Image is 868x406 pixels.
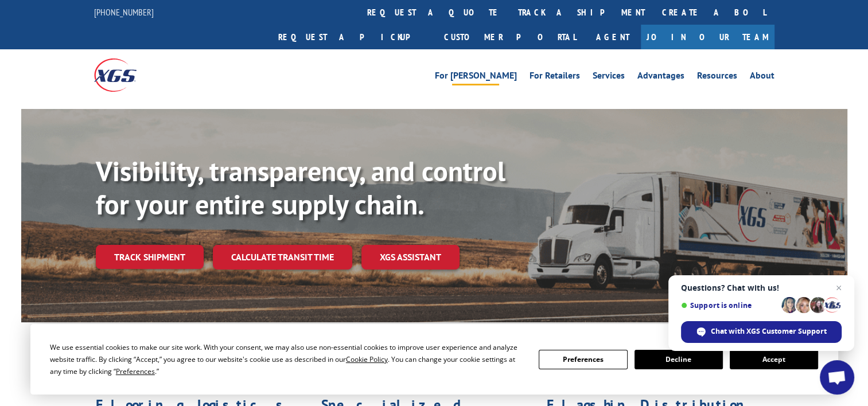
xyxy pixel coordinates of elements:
[50,341,525,377] div: We use essential cookies to make our site work. With your consent, we may also use non-essential ...
[585,25,641,49] a: Agent
[346,354,388,364] span: Cookie Policy
[711,326,827,337] span: Chat with XGS Customer Support
[820,360,854,395] div: Open chat
[530,71,580,84] a: For Retailers
[361,245,460,270] a: XGS ASSISTANT
[94,6,154,18] a: [PHONE_NUMBER]
[593,71,625,84] a: Services
[435,25,585,49] a: Customer Portal
[681,301,777,310] span: Support is online
[635,350,723,369] button: Decline
[539,350,627,369] button: Preferences
[270,25,435,49] a: Request a pickup
[96,153,505,222] b: Visibility, transparency, and control for your entire supply chain.
[96,245,204,269] a: Track shipment
[435,71,517,84] a: For [PERSON_NAME]
[730,350,818,369] button: Accept
[30,324,838,395] div: Cookie Consent Prompt
[637,71,684,84] a: Advantages
[832,281,846,295] span: Close chat
[697,71,737,84] a: Resources
[750,71,774,84] a: About
[681,283,842,292] span: Questions? Chat with us!
[116,366,155,376] span: Preferences
[213,245,352,270] a: Calculate transit time
[681,321,842,343] div: Chat with XGS Customer Support
[641,25,774,49] a: Join Our Team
